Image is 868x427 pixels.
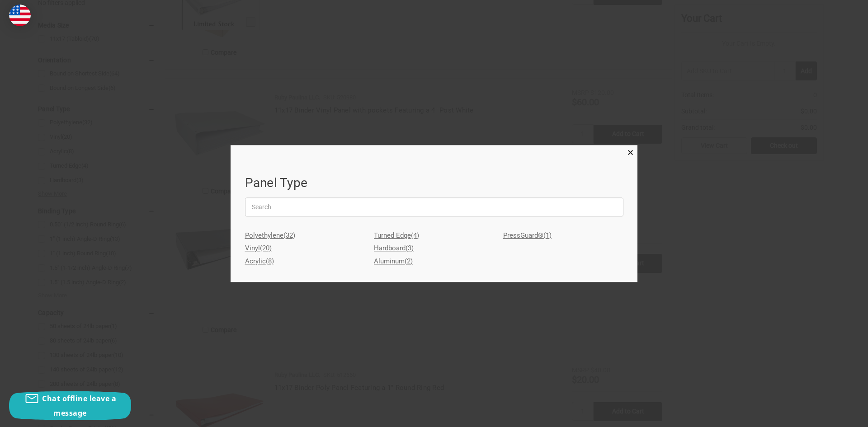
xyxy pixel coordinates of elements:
[260,244,272,253] span: (20)
[543,231,552,239] span: (1)
[245,197,623,216] input: Search
[626,147,635,157] a: Close
[283,231,295,239] span: (32)
[627,146,633,160] span: ×
[405,257,413,265] span: (2)
[245,242,365,255] a: Vinyl(20)
[245,229,365,242] a: Polyethylene(32)
[503,229,623,242] a: PressGuard®(1)
[42,394,116,418] span: Chat offline leave a message
[9,391,131,420] button: Chat offline leave a message
[9,5,31,26] img: duty and tax information for United States
[374,255,494,268] a: Aluminum(2)
[245,174,623,192] h1: Panel Type
[245,255,365,268] a: Acrylic(8)
[406,244,414,253] span: (3)
[374,242,494,255] a: Hardboard(3)
[266,257,274,265] span: (8)
[411,231,419,239] span: (4)
[374,229,494,242] a: Turned Edge(4)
